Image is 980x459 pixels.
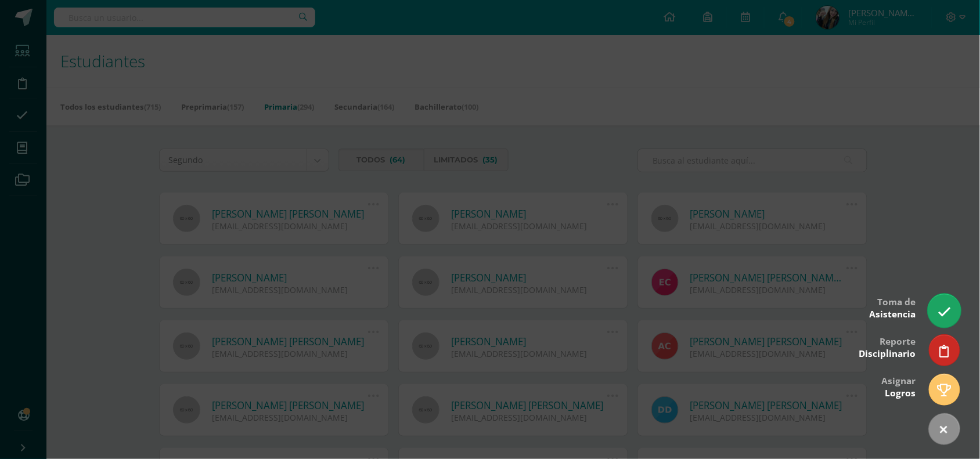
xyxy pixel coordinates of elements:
[859,328,916,366] div: Reporte
[882,367,916,405] div: Asignar
[870,288,916,326] div: Toma de
[885,387,916,399] span: Logros
[870,308,916,320] span: Asistencia
[859,348,916,360] span: Disciplinario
